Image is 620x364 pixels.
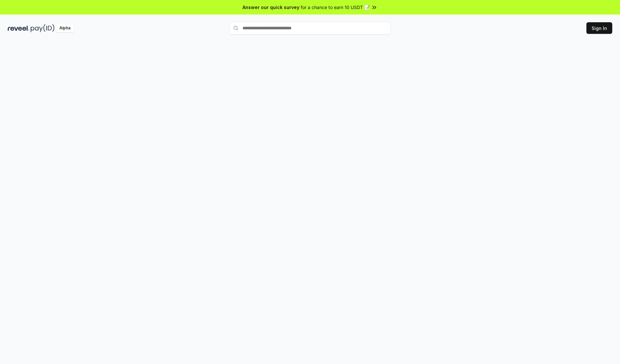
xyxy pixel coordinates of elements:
div: Alpha [56,24,74,32]
img: reveel_dark [8,24,29,32]
img: pay_id [31,24,55,32]
span: for a chance to earn 10 USDT 📝 [301,4,370,11]
button: Sign In [586,22,612,34]
span: Answer our quick survey [243,4,299,11]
